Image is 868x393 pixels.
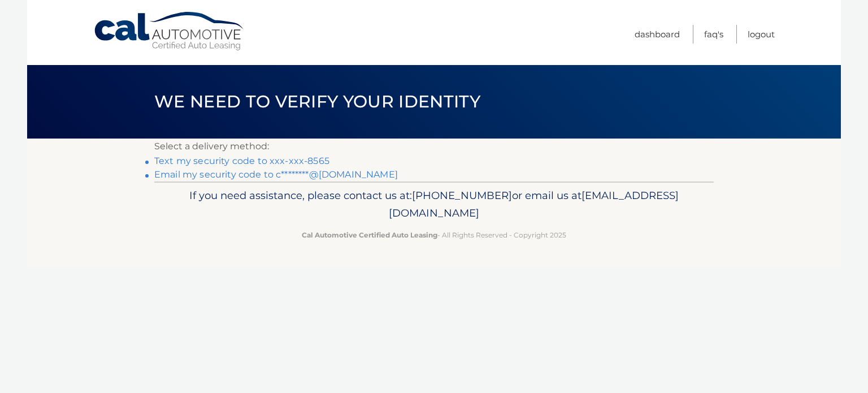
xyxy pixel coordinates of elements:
a: FAQ's [704,25,723,44]
p: Select a delivery method: [154,139,714,154]
p: - All Rights Reserved - Copyright 2025 [162,229,706,241]
a: Email my security code to c********@[DOMAIN_NAME] [154,169,398,180]
p: If you need assistance, please contact us at: or email us at [162,187,706,223]
a: Dashboard [635,25,680,44]
span: [PHONE_NUMBER] [412,189,512,202]
a: Cal Automotive [93,11,246,51]
a: Logout [748,25,775,44]
strong: Cal Automotive Certified Auto Leasing [302,231,437,239]
span: We need to verify your identity [154,91,480,112]
a: Text my security code to xxx-xxx-8565 [154,156,329,166]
